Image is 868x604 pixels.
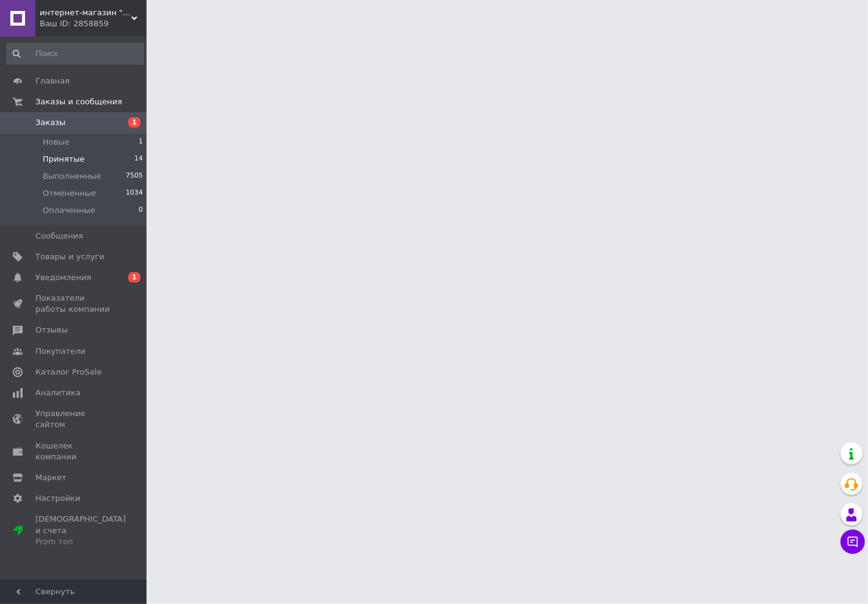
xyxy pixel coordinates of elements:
span: Уведомления [35,272,91,283]
span: Сообщения [35,231,83,242]
span: Товары и услуги [35,251,104,262]
span: [DEMOGRAPHIC_DATA] и счета [35,514,126,547]
span: 1034 [126,188,143,199]
span: Выполненные [43,171,101,182]
span: Отмененные [43,188,96,199]
span: Заказы и сообщения [35,96,122,107]
span: 7505 [126,171,143,182]
span: Каталог ProSale [35,367,101,378]
span: 1 [128,272,140,282]
span: Оплаченные [43,205,95,216]
span: 14 [134,154,143,165]
span: Отзывы [35,325,68,336]
span: Покупатели [35,346,85,357]
span: Новые [43,137,70,148]
span: Заказы [35,117,65,128]
span: Показатели работы компании [35,293,113,315]
div: Prom топ [35,536,126,547]
div: Ваш ID: 2858859 [40,18,146,29]
span: Кошелек компании [35,440,113,462]
span: Главная [35,76,70,87]
span: Настройки [35,493,80,504]
button: Чат с покупателем [841,530,865,554]
span: Аналитика [35,387,81,398]
span: Управление сайтом [35,408,113,430]
span: Маркет [35,472,67,483]
span: 1 [139,137,143,148]
span: интернет-магазин "Швейная фурнитура и декор" [40,7,131,18]
span: 0 [139,205,143,216]
span: 1 [128,117,140,128]
span: Принятые [43,154,85,165]
input: Поиск [6,43,144,65]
